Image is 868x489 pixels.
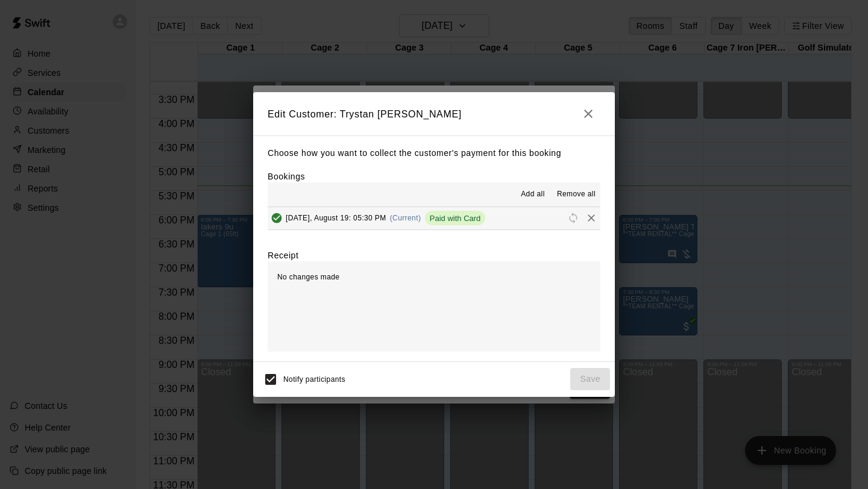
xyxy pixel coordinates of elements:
[286,214,386,222] span: [DATE], August 19: 05:30 PM
[514,185,552,204] button: Add all
[253,92,615,135] h2: Edit Customer: Trystan [PERSON_NAME]
[268,209,286,227] button: Added & Paid
[582,213,600,222] span: Remove
[521,188,545,201] span: Add all
[283,375,345,384] span: Notify participants
[557,188,596,201] span: Remove all
[564,213,582,222] span: Reschedule
[268,172,305,181] label: Bookings
[277,273,339,281] span: No changes made
[552,185,600,204] button: Remove all
[268,146,600,161] p: Choose how you want to collect the customer's payment for this booking
[425,214,486,223] span: Paid with Card
[268,249,298,261] label: Receipt
[390,214,421,222] span: (Current)
[268,207,600,229] button: Added & Paid[DATE], August 19: 05:30 PM(Current)Paid with CardRescheduleRemove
